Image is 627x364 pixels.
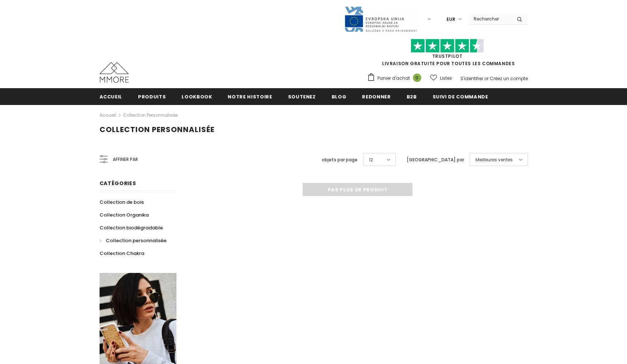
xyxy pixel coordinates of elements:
a: Collection Organika [100,209,149,221]
img: Cas MMORE [100,62,129,83]
a: Collection de bois [100,196,144,209]
a: S'identifier [460,75,483,82]
a: Collection personnalisée [123,112,178,118]
span: Affiner par [113,155,138,164]
img: Javni Razpis [344,6,417,33]
span: LIVRAISON GRATUITE POUR TOUTES LES COMMANDES [367,42,528,67]
a: Créez un compte [490,75,528,82]
span: Catégories [100,180,136,187]
a: Lookbook [182,88,212,105]
span: Panier d'achat [377,75,410,82]
a: Collection personnalisée [100,234,167,247]
a: Produits [138,88,166,105]
span: Collection personnalisée [100,124,214,135]
input: Search Site [469,14,511,24]
a: Collection Chakra [100,247,144,260]
a: Notre histoire [228,88,272,105]
span: EUR [447,16,455,23]
a: Javni Razpis [344,16,417,22]
label: objets par page [322,156,358,164]
a: TrustPilot [432,53,463,59]
span: Accueil [100,93,123,100]
a: Listes [430,72,452,85]
a: Collection biodégradable [100,221,163,234]
a: Accueil [100,88,123,105]
span: Redonner [362,93,391,100]
a: Blog [332,88,347,105]
span: Collection biodégradable [100,224,163,231]
a: Accueil [100,111,116,120]
span: Notre histoire [228,93,272,100]
a: Panier d'achat 0 [367,73,425,84]
span: Listes [440,75,452,82]
span: soutenez [288,93,316,100]
span: Blog [332,93,347,100]
span: Produits [138,93,166,100]
a: B2B [407,88,417,105]
span: 12 [369,156,373,164]
span: Collection Organika [100,211,149,218]
span: or [484,75,489,82]
span: Collection Chakra [100,250,144,257]
a: Suivi de commande [433,88,488,105]
span: Meilleures ventes [475,156,513,164]
span: Suivi de commande [433,93,488,100]
span: 0 [413,74,421,82]
span: Lookbook [182,93,212,100]
span: Collection de bois [100,199,144,206]
span: B2B [407,93,417,100]
label: [GEOGRAPHIC_DATA] par [407,156,464,164]
img: Faites confiance aux étoiles pilotes [411,39,484,53]
span: Collection personnalisée [106,237,167,244]
a: soutenez [288,88,316,105]
a: Redonner [362,88,391,105]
